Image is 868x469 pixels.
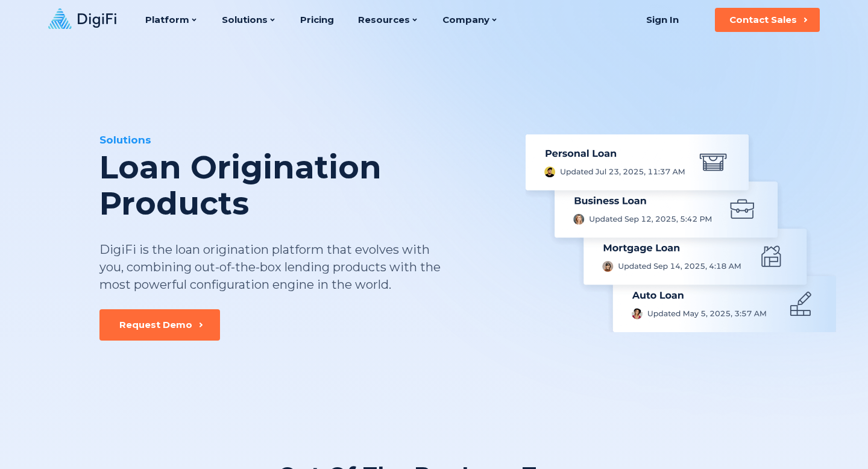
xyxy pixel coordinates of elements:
div: Request Demo [119,319,192,331]
div: Solutions [99,133,505,147]
a: Sign In [631,8,693,32]
div: Contact Sales [729,14,797,26]
button: Contact Sales [715,8,820,32]
div: DigiFi is the loan origination platform that evolves with you, combining out-of-the-box lending p... [99,241,442,294]
button: Request Demo [99,309,220,341]
div: Loan Origination Products [99,150,505,222]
